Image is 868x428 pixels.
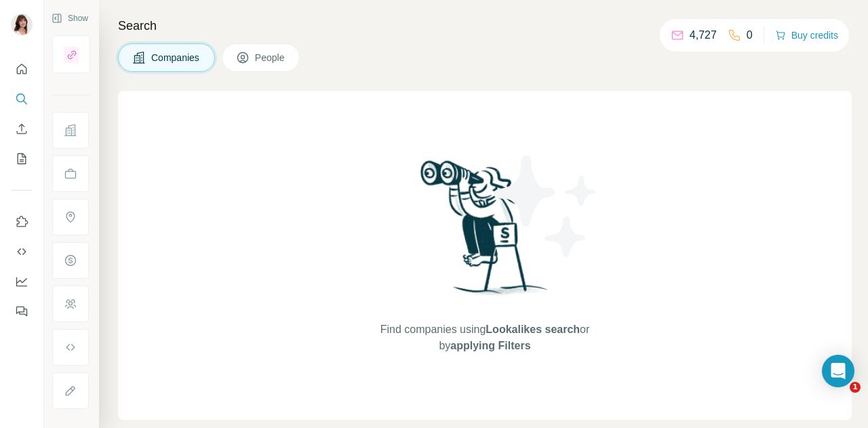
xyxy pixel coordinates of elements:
[822,355,854,387] div: Open Intercom Messenger
[775,26,838,45] button: Buy credits
[11,117,33,141] button: Enrich CSV
[485,145,607,267] img: Surfe Illustration - Stars
[822,382,854,414] iframe: Intercom live chat
[11,87,33,111] button: Search
[255,51,286,64] span: People
[486,324,580,335] span: Lookalikes search
[690,27,717,43] p: 4,727
[11,57,33,81] button: Quick start
[850,382,861,393] span: 1
[450,340,530,351] span: applying Filters
[747,27,753,43] p: 0
[11,210,33,234] button: Use Surfe on LinkedIn
[42,8,98,28] button: Show
[11,299,33,324] button: Feedback
[11,239,33,264] button: Use Surfe API
[414,157,555,308] img: Surfe Illustration - Woman searching with binoculars
[11,14,33,35] img: Avatar
[376,322,593,354] span: Find companies using or by
[151,51,201,64] span: Companies
[11,269,33,294] button: Dashboard
[11,147,33,171] button: My lists
[118,16,852,35] h4: Search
